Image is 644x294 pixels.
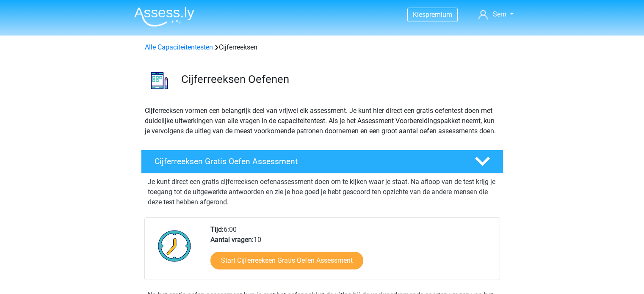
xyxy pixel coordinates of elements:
[155,157,461,166] h4: Cijferreeksen Gratis Oefen Assessment
[153,225,196,267] img: Klok
[210,225,224,234] b: Tijd:
[426,11,452,19] span: premium
[181,73,497,86] h3: Cijferreeksen Oefenen
[148,177,497,207] p: Je kunt direct een gratis cijferreeksen oefenassessment doen om te kijken waar je staat. Na afloo...
[145,43,213,51] a: Alle Capaciteitentesten
[145,106,500,136] p: Cijferreeksen vormen een belangrijk deel van vrijwel elk assessment. Je kunt hier direct een grat...
[204,225,499,280] div: 6:00 10
[134,7,194,27] img: Assessly
[408,9,457,20] a: Kiespremium
[141,42,503,52] div: Cijferreeksen
[141,63,177,99] img: cijferreeksen
[413,11,426,19] span: Kies
[138,150,507,173] a: Cijferreeksen Gratis Oefen Assessment
[475,9,517,19] a: Sem
[210,236,254,244] b: Aantal vragen:
[493,10,506,18] span: Sem
[210,252,363,269] a: Start Cijferreeksen Gratis Oefen Assessment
